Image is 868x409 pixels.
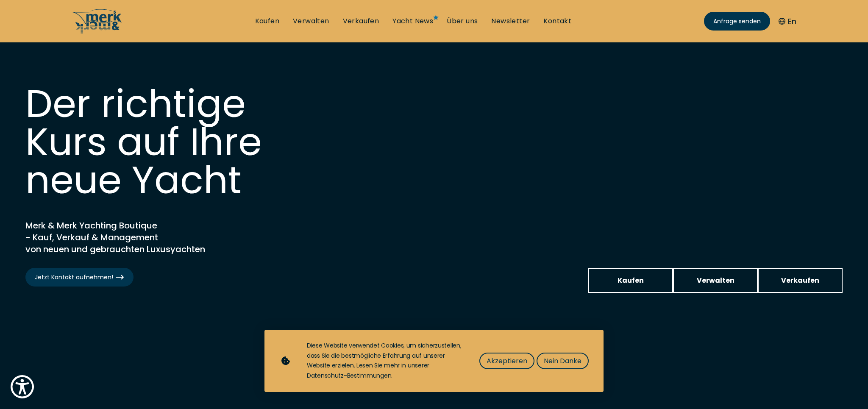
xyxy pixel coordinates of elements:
a: Datenschutz-Bestimmungen [307,371,391,380]
button: Nein Danke [537,353,589,369]
span: Akzeptieren [487,356,527,366]
button: En [779,16,796,27]
div: Diese Website verwendet Cookies, um sicherzustellen, dass Sie die bestmögliche Erfahrung auf unse... [307,341,462,381]
span: Kaufen [618,275,644,286]
a: Anfrage senden [704,12,770,31]
a: Yacht News [392,17,433,26]
a: Kaufen [255,17,279,26]
span: Verwalten [697,275,734,286]
a: Newsletter [491,17,530,26]
button: Akzeptieren [479,353,534,369]
a: Jetzt Kontakt aufnehmen! [25,268,134,287]
span: Jetzt Kontakt aufnehmen! [35,273,124,282]
h2: Merk & Merk Yachting Boutique - Kauf, Verkauf & Management von neuen und gebrauchten Luxusyachten [25,220,237,255]
a: Verwalten [673,268,758,293]
a: Verkaufen [343,17,379,26]
span: Verkaufen [781,275,819,286]
a: Kontakt [543,17,571,26]
a: Verwalten [293,17,329,26]
a: Über uns [447,17,478,26]
a: Kaufen [588,268,673,293]
a: Verkaufen [758,268,843,293]
h1: Der richtige Kurs auf Ihre neue Yacht [25,85,280,199]
span: Anfrage senden [713,17,761,26]
span: Nein Danke [544,356,581,366]
button: Show Accessibility Preferences [8,373,36,401]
